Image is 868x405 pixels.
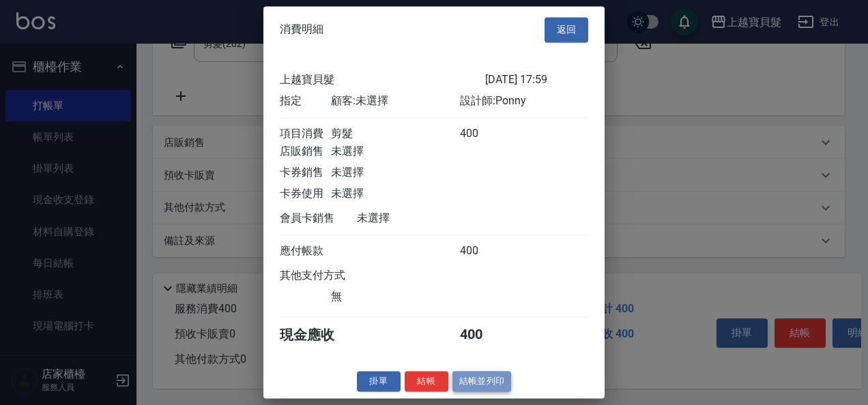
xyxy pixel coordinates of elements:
div: 卡券使用 [280,187,331,201]
div: 上越寶貝髮 [280,73,485,87]
div: 其他支付方式 [280,269,383,283]
div: 無 [331,290,459,304]
div: 未選擇 [331,187,459,201]
div: 設計師: Ponny [460,94,588,108]
div: 現金應收 [280,326,357,344]
div: 卡券銷售 [280,166,331,180]
button: 結帳並列印 [452,371,512,392]
span: 消費明細 [280,23,323,37]
div: 400 [460,127,511,141]
div: 未選擇 [331,166,459,180]
div: [DATE] 17:59 [485,73,588,87]
div: 項目消費 [280,127,331,141]
button: 返回 [545,17,588,42]
button: 結帳 [405,371,448,392]
div: 未選擇 [357,211,485,226]
button: 掛單 [357,371,401,392]
div: 未選擇 [331,145,459,159]
div: 店販銷售 [280,145,331,159]
div: 顧客: 未選擇 [331,94,459,108]
div: 400 [460,244,511,258]
div: 剪髮 [331,127,459,141]
div: 應付帳款 [280,244,331,258]
div: 400 [460,326,511,344]
div: 指定 [280,94,331,108]
div: 會員卡銷售 [280,211,357,226]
